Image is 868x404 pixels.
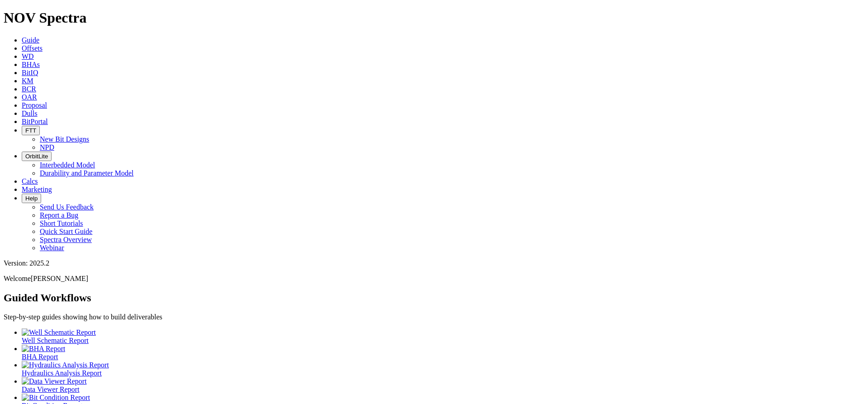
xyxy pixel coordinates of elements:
[40,211,78,219] a: Report a Bug
[25,195,38,202] span: Help
[22,77,33,85] a: KM
[22,194,41,203] button: Help
[22,85,36,93] a: BCR
[22,369,102,377] span: Hydraulics Analysis Report
[40,161,95,169] a: Interbedded Model
[40,203,94,211] a: Send Us Feedback
[4,259,864,267] div: Version: 2025.2
[22,109,38,117] a: Dulls
[22,52,34,60] a: WD
[4,292,864,304] h2: Guided Workflows
[25,127,36,134] span: FTT
[40,219,83,227] a: Short Tutorials
[40,236,92,243] a: Spectra Overview
[40,143,54,151] a: NPD
[31,275,88,282] span: [PERSON_NAME]
[22,36,39,44] a: Guide
[22,152,52,161] button: OrbitLite
[22,185,52,193] a: Marketing
[4,10,864,26] h1: NOV Spectra
[22,385,80,393] span: Data Viewer Report
[22,353,58,361] span: BHA Report
[22,345,65,353] img: BHA Report
[22,337,89,344] span: Well Schematic Report
[22,394,90,402] img: Bit Condition Report
[22,69,38,76] a: BitIQ
[22,377,864,393] a: Data Viewer Report Data Viewer Report
[22,328,96,337] img: Well Schematic Report
[22,44,42,52] a: Offsets
[25,153,48,160] span: OrbitLite
[22,101,47,109] a: Proposal
[22,377,87,385] img: Data Viewer Report
[22,61,40,68] a: BHAs
[4,275,864,283] p: Welcome
[22,126,40,135] button: FTT
[22,93,37,101] a: OAR
[22,345,864,361] a: BHA Report BHA Report
[22,361,109,369] img: Hydraulics Analysis Report
[22,177,38,185] a: Calcs
[40,169,134,177] a: Durability and Parameter Model
[22,118,48,125] a: BitPortal
[4,313,864,321] p: Step-by-step guides showing how to build deliverables
[40,135,89,143] a: New Bit Designs
[40,244,64,252] a: Webinar
[22,361,864,377] a: Hydraulics Analysis Report Hydraulics Analysis Report
[22,328,864,344] a: Well Schematic Report Well Schematic Report
[40,228,92,235] a: Quick Start Guide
